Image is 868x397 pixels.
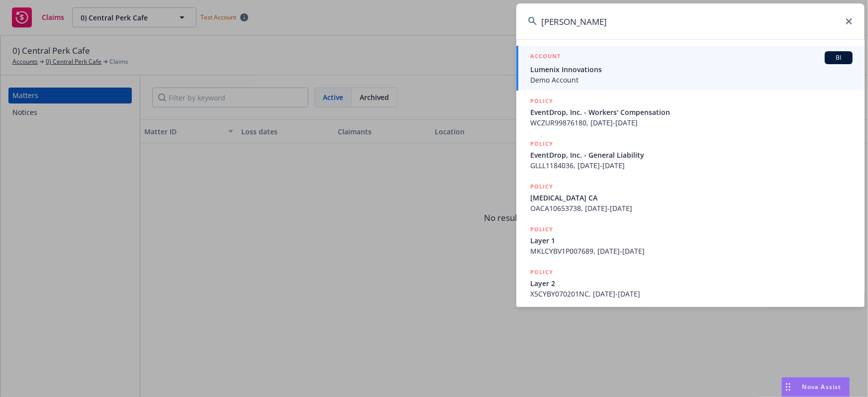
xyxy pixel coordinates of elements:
[530,139,553,149] h5: POLICY
[782,378,794,397] div: Drag to move
[530,107,853,117] span: EventDrop, Inc. - Workers' Compensation
[516,46,865,91] a: ACCOUNTBILumenix InnovationsDemo Account
[530,267,553,277] h5: POLICY
[516,91,865,133] a: POLICYEventDrop, Inc. - Workers' CompensationWCZUR99876180, [DATE]-[DATE]
[530,160,853,171] span: GLLL1184036, [DATE]-[DATE]
[530,51,561,63] h5: ACCOUNT
[530,96,553,106] h5: POLICY
[530,75,853,85] span: Demo Account
[516,3,865,39] input: Search...
[516,133,865,176] a: POLICYEventDrop, Inc. - General LiabilityGLLL1184036, [DATE]-[DATE]
[781,377,850,397] button: Nova Assist
[530,117,853,128] span: WCZUR99876180, [DATE]-[DATE]
[530,278,853,289] span: Layer 2
[829,53,849,62] span: BI
[530,235,853,246] span: Layer 1
[802,383,842,391] span: Nova Assist
[516,219,865,262] a: POLICYLayer 1MKLCYBV1P007689, [DATE]-[DATE]
[530,289,853,299] span: X5CYBY070201NC, [DATE]-[DATE]
[530,246,853,256] span: MKLCYBV1P007689, [DATE]-[DATE]
[516,176,865,219] a: POLICY[MEDICAL_DATA] CAOACA10653738, [DATE]-[DATE]
[530,203,853,213] span: OACA10653738, [DATE]-[DATE]
[530,193,853,203] span: [MEDICAL_DATA] CA
[516,262,865,304] a: POLICYLayer 2X5CYBY070201NC, [DATE]-[DATE]
[530,182,553,192] h5: POLICY
[530,224,553,234] h5: POLICY
[530,64,853,75] span: Lumenix Innovations
[530,150,853,160] span: EventDrop, Inc. - General Liability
